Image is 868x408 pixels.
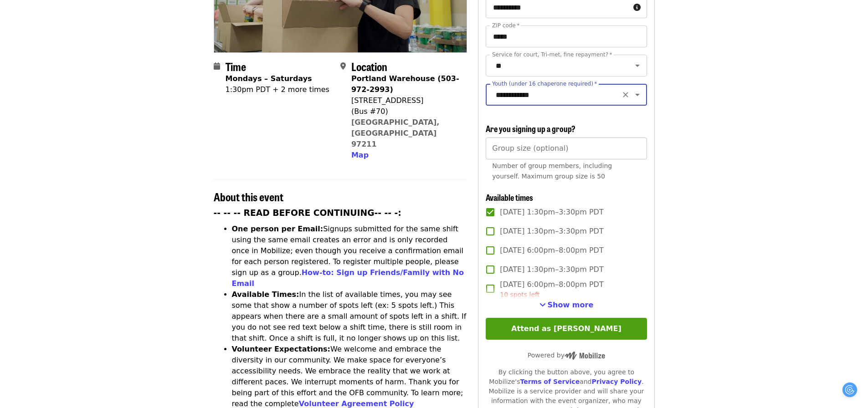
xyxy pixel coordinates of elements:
[214,208,401,218] strong: -- -- -- READ BEFORE CONTINUING-- -- -:
[232,290,299,299] strong: Available Times:
[214,189,283,204] span: About this event
[500,291,539,298] span: 10 spots left
[299,399,414,408] a: Volunteer Agreement Policy
[226,58,246,74] span: Time
[492,52,612,57] label: Service for court, Tri-met, fine repayment?
[631,88,644,101] button: Open
[340,62,346,71] i: map-marker-alt icon
[500,207,603,218] span: [DATE] 1:30pm–3:30pm PDT
[500,279,603,300] span: [DATE] 6:00pm–8:00pm PDT
[232,224,467,289] li: Signups submitted for the same shift using the same email creates an error and is only recorded o...
[486,138,647,159] input: [object Object]
[351,74,459,94] strong: Portland Warehouse (503-972-2993)
[492,23,519,28] label: ZIP code
[486,122,575,134] span: Are you signing up a group?
[486,318,647,340] button: Attend as [PERSON_NAME]
[619,88,632,101] button: Clear
[214,62,220,71] i: calendar icon
[520,378,580,385] a: Terms of Service
[539,300,594,311] button: See more timeslots
[232,289,467,344] li: In the list of available times, you may see some that show a number of spots left (ex: 5 spots le...
[486,25,647,47] input: ZIP code
[486,191,533,203] span: Available times
[631,59,644,72] button: Open
[351,106,460,117] div: (Bus #70)
[591,378,642,385] a: Privacy Policy
[351,58,387,74] span: Location
[351,95,460,106] div: [STREET_ADDRESS]
[500,226,603,237] span: [DATE] 1:30pm–3:30pm PDT
[226,74,312,83] strong: Mondays – Saturdays
[351,118,440,148] a: [GEOGRAPHIC_DATA], [GEOGRAPHIC_DATA] 97211
[633,3,641,12] i: circle-info icon
[232,268,464,288] a: How-to: Sign up Friends/Family with No Email
[528,352,605,359] span: Powered by
[351,151,369,159] span: Map
[500,264,603,275] span: [DATE] 1:30pm–3:30pm PDT
[351,150,369,161] button: Map
[232,224,324,233] strong: One person per Email:
[492,81,597,87] label: Youth (under 16 chaperone required)
[565,352,605,360] img: Powered by Mobilize
[226,84,329,95] div: 1:30pm PDT + 2 more times
[232,345,331,353] strong: Volunteer Expectations:
[500,245,603,256] span: [DATE] 6:00pm–8:00pm PDT
[548,301,594,309] span: Show more
[492,162,612,180] span: Number of group members, including yourself. Maximum group size is 50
